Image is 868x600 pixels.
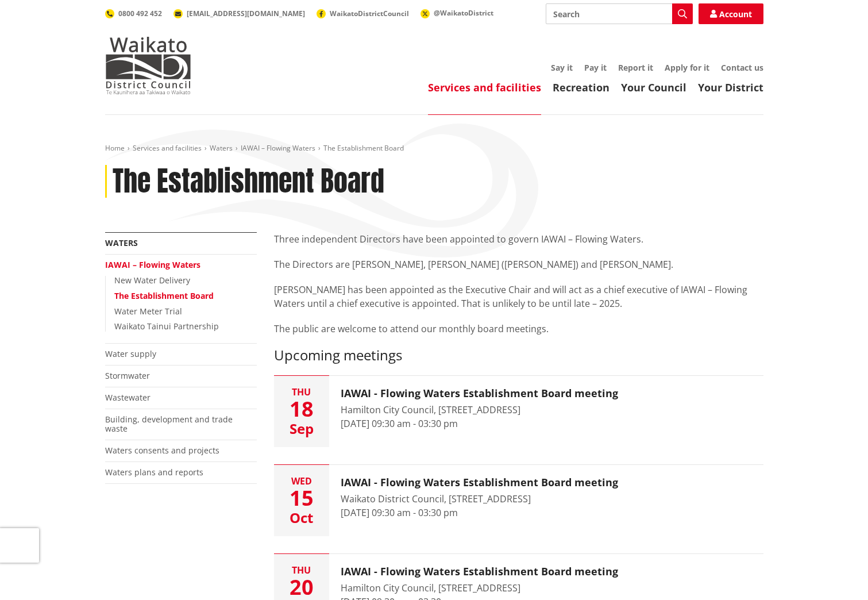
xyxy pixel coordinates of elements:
[551,62,573,73] a: Say it
[341,387,618,400] h3: IAWAI - Flowing Waters Establishment Board meeting
[274,387,329,397] div: Thu
[341,476,618,489] h3: IAWAI - Flowing Waters Establishment Board meeting
[105,467,203,478] a: Waters plans and reports
[274,465,763,536] button: Wed 15 Oct IAWAI - Flowing Waters Establishment Board meeting Waikato District Council, [STREET_A...
[341,417,458,430] time: [DATE] 09:30 am - 03:30 pm
[274,376,763,447] button: Thu 18 Sep IAWAI - Flowing Waters Establishment Board meeting Hamilton City Council, [STREET_ADDR...
[698,80,763,94] a: Your District
[341,506,458,519] time: [DATE] 09:30 am - 03:30 pm
[274,566,329,575] div: Thu
[553,80,609,94] a: Recreation
[323,143,404,153] span: The Establishment Board
[114,306,182,317] a: Water Meter Trial
[341,492,618,506] div: Waikato District Council, [STREET_ADDRESS]
[133,143,202,153] a: Services and facilities
[341,581,618,595] div: Hamilton City Council, [STREET_ADDRESS]
[105,143,125,153] a: Home
[330,9,409,18] span: WaikatoDistrictCouncil
[114,290,214,301] a: The Establishment Board
[621,80,686,94] a: Your Council
[105,37,191,94] img: Waikato District Council - Te Kaunihera aa Takiwaa o Waikato
[546,3,693,24] input: Search input
[618,62,653,73] a: Report it
[113,165,384,198] h1: The Establishment Board
[105,392,151,403] a: Wastewater
[341,403,618,417] div: Hamilton City Council, [STREET_ADDRESS]
[421,8,493,18] a: @WaikatoDistrict
[665,62,709,73] a: Apply for it
[105,9,162,18] a: 0800 492 452
[105,259,200,270] a: IAWAI – Flowing Waters
[274,283,763,310] p: [PERSON_NAME] has been appointed as the Executive Chair and will act as a chief executive of IAWA...
[274,511,329,525] div: Oct
[274,577,329,598] div: 20
[274,347,763,364] h3: Upcoming meetings
[105,370,150,381] a: Stormwater
[114,275,190,286] a: New Water Delivery
[274,322,763,336] p: The public are welcome to attend our monthly board meetings.
[274,476,329,486] div: Wed
[114,321,219,332] a: Waikato Tainui Partnership
[105,348,156,359] a: Water supply
[584,62,607,73] a: Pay it
[105,445,219,456] a: Waters consents and projects
[341,566,618,578] h3: IAWAI - Flowing Waters Establishment Board meeting
[173,9,305,18] a: [EMAIL_ADDRESS][DOMAIN_NAME]
[105,144,763,153] nav: breadcrumb
[721,62,763,73] a: Contact us
[210,143,233,153] a: Waters
[434,8,493,18] span: @WaikatoDistrict
[118,9,162,18] span: 0800 492 452
[105,414,233,434] a: Building, development and trade waste
[274,488,329,509] div: 15
[428,80,541,94] a: Services and facilities
[274,232,763,246] p: Three independent Directors have been appointed to govern IAWAI – Flowing Waters.
[187,9,305,18] span: [EMAIL_ADDRESS][DOMAIN_NAME]
[241,143,315,153] a: IAWAI – Flowing Waters
[274,422,329,436] div: Sep
[274,257,763,271] p: The Directors are [PERSON_NAME], [PERSON_NAME] ([PERSON_NAME]) and [PERSON_NAME].
[274,399,329,420] div: 18
[699,3,763,24] a: Account
[105,237,138,248] a: Waters
[317,9,409,18] a: WaikatoDistrictCouncil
